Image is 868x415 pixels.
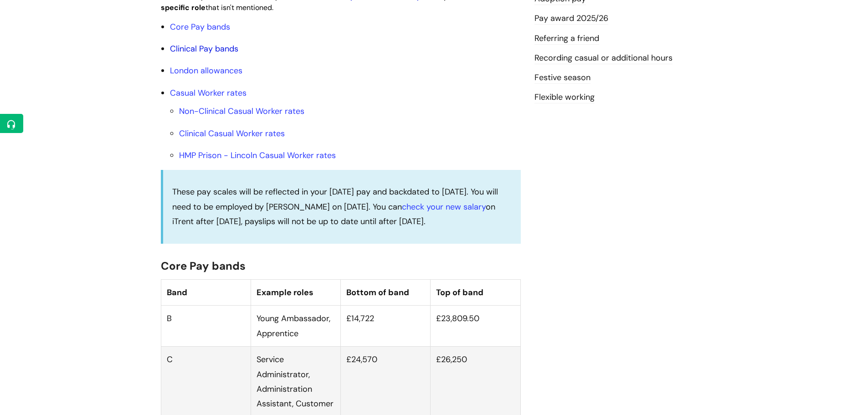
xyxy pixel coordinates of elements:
a: Festive season [534,72,591,84]
a: London allowances [170,65,242,76]
th: Bottom of band [341,279,431,305]
td: £14,722 [341,306,431,347]
span: Core Pay bands [161,259,246,273]
td: Young Ambassador, Apprentice [251,306,340,347]
th: Example roles [251,279,340,305]
a: Casual Worker rates [170,87,247,98]
a: Clinical Casual Worker rates [179,128,285,139]
a: check your new salary [402,201,486,212]
a: Non-Clinical Casual Worker rates [179,106,304,117]
a: Clinical Pay bands [170,43,238,54]
td: B [161,306,251,347]
a: Recording casual or additional hours [534,52,673,64]
a: HMP Prison - Lincoln Casual Worker rates [179,150,336,161]
th: Top of band [431,279,520,305]
p: These pay scales will be reflected in your [DATE] pay and backdated to [DATE]. You will need to b... [172,184,512,229]
th: Band [161,279,251,305]
a: Flexible working [534,92,595,103]
a: Core Pay bands [170,21,230,32]
a: Referring a friend [534,33,599,45]
a: Pay award 2025/26 [534,13,608,25]
td: £23,809.50 [431,306,520,347]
